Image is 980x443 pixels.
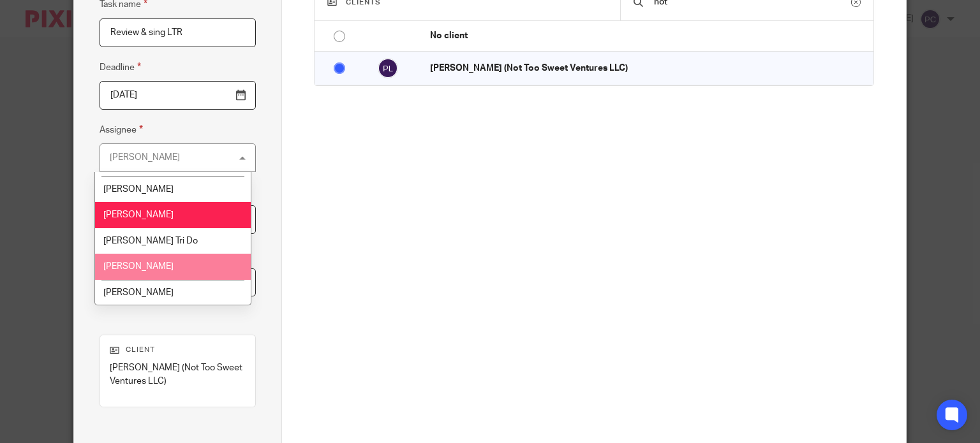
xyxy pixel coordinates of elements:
div: [PERSON_NAME] [110,153,180,162]
span: [PERSON_NAME] Tri Do [103,236,198,245]
label: Assignee [100,122,143,137]
span: [PERSON_NAME] [103,262,174,271]
span: [PERSON_NAME] [103,210,174,219]
span: [PERSON_NAME] [103,185,174,194]
p: [PERSON_NAME] (Not Too Sweet Ventures LLC) [430,62,866,75]
img: svg%3E [378,58,398,78]
input: Task name [100,18,256,47]
span: [PERSON_NAME] [103,288,174,297]
input: Pick a date [100,81,256,110]
p: Client [110,345,246,355]
p: No client [430,29,866,42]
p: [PERSON_NAME] (Not Too Sweet Ventures LLC) [110,361,246,388]
label: Deadline [100,60,141,75]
